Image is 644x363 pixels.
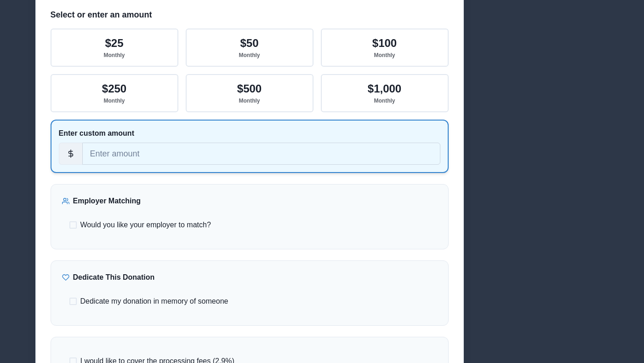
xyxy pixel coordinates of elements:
[80,219,211,230] span: Would you like your employer to match?
[51,74,178,112] button: $250Monthly
[321,74,449,112] button: $1,000Monthly
[186,74,313,112] button: $500Monthly
[73,272,155,283] p: Dedicate This Donation
[82,143,440,165] input: Enter amount
[59,128,440,139] p: Enter custom amount
[368,82,401,96] p: $1,000
[51,9,449,21] p: Select or enter an amount
[105,37,123,50] p: $25
[103,98,125,104] p: Monthly
[51,29,178,67] button: $25Monthly
[321,29,449,67] button: $100Monthly
[372,37,397,50] p: $100
[239,52,260,58] p: Monthly
[104,52,125,58] p: Monthly
[102,82,126,96] p: $250
[374,52,395,58] p: Monthly
[73,196,141,207] p: Employer Matching
[239,98,260,104] p: Monthly
[237,82,262,96] p: $500
[374,98,395,104] p: Monthly
[80,296,228,307] span: Dedicate my donation in memory of someone
[240,37,258,50] p: $50
[186,29,313,67] button: $50Monthly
